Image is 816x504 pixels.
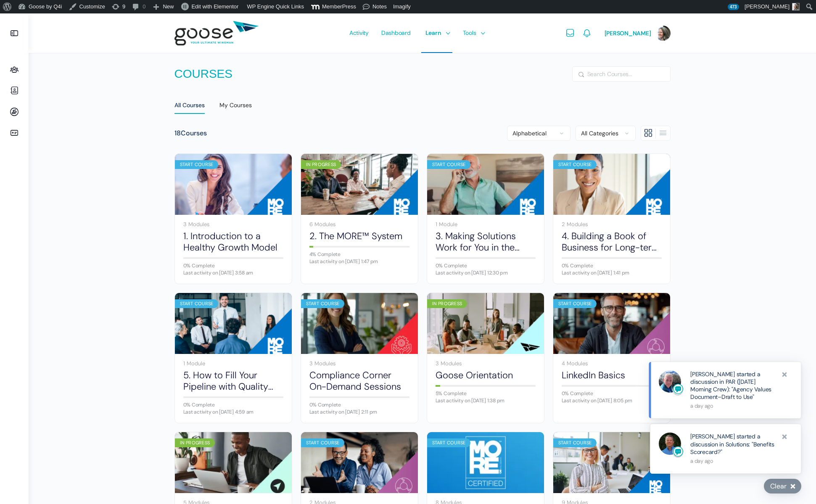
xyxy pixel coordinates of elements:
span: Edit with Elementor [191,3,238,10]
div: 0% Complete [183,402,283,407]
div: 1 Module [183,361,283,366]
h4: Courses [174,66,232,82]
div: Last activity on [DATE] 8:05 pm [562,398,662,403]
a: Dashboard [377,13,415,53]
a: Start Course [427,154,544,215]
img: Profile Photo [659,370,681,393]
a: In Progress [301,154,418,215]
a: Start Course [301,293,418,354]
div: Last activity on [DATE] 4:59 am [183,409,283,414]
div: Last activity on [DATE] 1:38 pm [436,398,536,403]
div: In Progress [301,160,341,169]
div: Last activity on [DATE] 2:11 pm [309,409,409,414]
a: Learn [421,13,452,53]
a: Compliance Corner On-Demand Sessions [309,369,409,393]
div: 0% Complete [183,263,283,268]
a: LinkedIn Basics [562,369,662,381]
span: Activity [349,13,369,53]
iframe: Chat Widget [774,464,816,504]
a: Goose Orientation [436,369,536,381]
a: 5. How to Fill Your Pipeline with Quality Prospects [183,369,283,393]
div: 1 Module [436,222,536,227]
div: Start Course [427,438,471,447]
div: 4% Complete [309,252,409,257]
div: Start Course [301,299,345,308]
div: 4 Modules [562,361,662,366]
input: Search Courses... [573,67,670,81]
span: 18 [174,129,181,137]
div: All Courses [174,101,205,114]
span: Dashboard [381,13,411,53]
div: 3 Modules [309,361,409,366]
span: 473 [728,4,739,10]
a: Messages [565,13,575,53]
a: In Progress [427,293,544,354]
a: 1. Introduction to a Healthy Growth Model [183,230,283,253]
div: Start Course [553,438,597,447]
span: a day ago [690,457,776,465]
a: Activity [345,13,373,53]
div: 6 Modules [309,222,409,227]
a: Start Course [175,154,292,215]
a: Start Course [553,293,670,354]
img: Profile Photo [659,433,681,455]
span: Clear [770,482,787,491]
a: Tools [459,13,488,53]
div: Last activity on [DATE] 3:58 am [183,270,283,275]
div: Members directory secondary navigation [507,126,671,141]
a: [PERSON_NAME] started a discussion in Solutions: "Benefits Scorecard?" [690,433,776,456]
a: All Courses [174,95,205,115]
span: a day ago [690,402,776,410]
div: 3 Modules [436,361,536,366]
a: 2. The MORE™ System [309,230,409,242]
a: Start Course [175,293,292,354]
div: Start Course [553,160,597,169]
a: 4. Building a Book of Business for Long-term Growth [562,230,662,253]
div: 2 Modules [562,222,662,227]
div: 0% Complete [562,263,662,268]
span: Tools [463,13,476,53]
div: Last activity on [DATE] 12:30 pm [436,270,536,275]
a: Notifications [582,13,592,53]
div: Start Course [175,160,219,169]
div: Start Course [427,160,471,169]
a: [PERSON_NAME] started a discussion in PAR ([DATE] Morning Crew): "Agency Values Document–Draft to... [690,370,776,401]
div: In Progress [427,299,467,308]
a: [PERSON_NAME] [605,13,671,53]
div: Last activity on [DATE] 1:41 pm [562,270,662,275]
span: Learn [425,13,441,53]
div: Start Course [175,299,219,308]
div: 3 Modules [183,222,283,227]
div: Start Course [301,438,345,447]
div: My Courses [219,101,252,114]
div: Start Course [553,299,597,308]
a: In Progress [175,432,292,493]
div: 5% Complete [436,391,536,396]
span: [PERSON_NAME] [605,29,651,37]
a: Start Course [553,154,670,215]
a: Start Course [553,432,670,493]
div: Courses [174,129,207,138]
div: 0% Complete [562,391,662,396]
div: In Progress [175,438,215,447]
a: 3. Making Solutions Work for You in the Sales Process [436,230,536,253]
a: Start Course [427,432,544,493]
a: Start Course [301,432,418,493]
div: Last activity on [DATE] 1:47 pm [309,259,409,264]
div: 0% Complete [309,402,409,407]
div: 0% Complete [436,263,536,268]
a: My Courses [219,95,252,116]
